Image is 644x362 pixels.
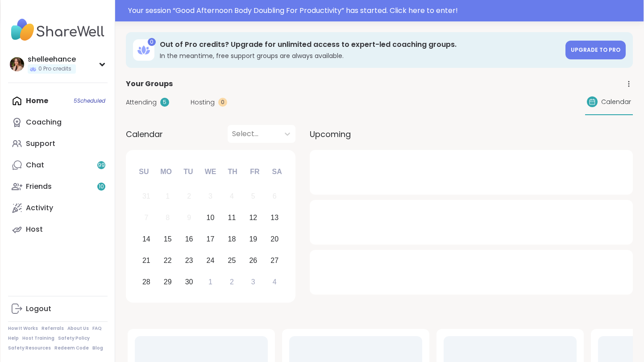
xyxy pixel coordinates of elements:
div: 0 [218,98,227,107]
span: 99 [98,162,105,169]
a: About Us [67,325,89,332]
img: shelleehance [10,57,24,71]
div: Choose Monday, September 15th, 2025 [158,230,177,249]
div: 24 [207,254,215,266]
div: 23 [185,254,193,266]
div: 2 [230,276,234,288]
a: Logout [8,298,108,320]
a: Referrals [42,325,64,332]
div: 9 [187,212,191,224]
span: Hosting [191,98,215,107]
a: Support [8,133,108,154]
div: Choose Saturday, October 4th, 2025 [265,272,284,291]
div: Choose Sunday, September 14th, 2025 [137,230,156,249]
div: 5 [251,190,255,202]
div: 5 [160,98,169,107]
div: 0 [148,38,156,46]
div: Th [223,162,242,182]
div: Support [26,139,55,149]
a: Blog [92,345,103,351]
div: Choose Thursday, October 2nd, 2025 [222,272,241,291]
div: Coaching [26,117,62,127]
div: Your session “ Good Afternoon Body Doubling For Productivity ” has started. Click here to enter! [128,5,638,16]
div: 22 [164,254,172,266]
div: Choose Wednesday, September 24th, 2025 [201,251,220,270]
div: Choose Thursday, September 11th, 2025 [222,208,241,228]
div: Choose Monday, September 22nd, 2025 [158,251,177,270]
div: Choose Monday, September 29th, 2025 [158,272,177,291]
div: Tu [179,162,198,182]
div: Choose Friday, October 3rd, 2025 [244,272,263,291]
div: Not available Tuesday, September 2nd, 2025 [179,187,199,206]
h3: Out of Pro credits? Upgrade for unlimited access to expert-led coaching groups. [160,40,560,50]
div: Sa [267,162,287,182]
div: 28 [142,276,150,288]
span: Calendar [601,97,631,107]
div: 15 [164,233,172,245]
div: shelleehance [28,54,76,64]
a: FAQ [92,325,102,332]
a: Coaching [8,112,108,133]
span: 0 Pro credits [38,65,71,73]
div: 30 [185,276,193,288]
div: Activity [26,203,53,213]
div: Chat [26,160,44,170]
a: Friends10 [8,176,108,197]
div: Choose Thursday, September 18th, 2025 [222,230,241,249]
div: 4 [273,276,277,288]
div: 3 [208,190,212,202]
div: Choose Wednesday, September 17th, 2025 [201,230,220,249]
div: Choose Sunday, September 28th, 2025 [137,272,156,291]
div: 25 [228,254,236,266]
div: Not available Sunday, August 31st, 2025 [137,187,156,206]
div: Choose Thursday, September 25th, 2025 [222,251,241,270]
div: Choose Wednesday, October 1st, 2025 [201,272,220,291]
a: How It Works [8,325,38,332]
div: 7 [144,212,148,224]
div: 8 [166,212,170,224]
div: 6 [273,190,277,202]
div: Logout [26,304,51,314]
div: Choose Tuesday, September 30th, 2025 [179,272,199,291]
a: Help [8,335,19,341]
div: Not available Tuesday, September 9th, 2025 [179,208,199,228]
span: Upcoming [310,128,351,140]
div: 10 [207,212,215,224]
div: Choose Friday, September 12th, 2025 [244,208,263,228]
div: Choose Wednesday, September 10th, 2025 [201,208,220,228]
span: Your Groups [126,79,173,89]
div: 21 [142,254,150,266]
a: Host Training [22,335,54,341]
div: 1 [208,276,212,288]
a: Upgrade to Pro [565,41,626,59]
div: 26 [249,254,257,266]
div: 3 [251,276,255,288]
div: Choose Friday, September 19th, 2025 [244,230,263,249]
div: We [200,162,220,182]
span: Upgrade to Pro [571,46,620,54]
div: Choose Sunday, September 21st, 2025 [137,251,156,270]
a: Chat99 [8,154,108,176]
div: 11 [228,212,236,224]
div: 17 [207,233,215,245]
div: Choose Tuesday, September 23rd, 2025 [179,251,199,270]
div: Host [26,225,43,234]
span: Calendar [126,128,163,140]
div: Choose Saturday, September 20th, 2025 [265,230,284,249]
div: 4 [230,190,234,202]
div: Su [134,162,154,182]
div: 1 [166,190,170,202]
a: Host [8,219,108,240]
div: 18 [228,233,236,245]
div: Choose Tuesday, September 16th, 2025 [179,230,199,249]
span: 10 [99,183,104,191]
div: 29 [164,276,172,288]
div: 13 [270,212,278,224]
div: Friends [26,182,52,191]
div: 12 [249,212,257,224]
a: Safety Resources [8,345,51,351]
a: Redeem Code [54,345,89,351]
div: 2 [187,190,191,202]
div: 16 [185,233,193,245]
div: 14 [142,233,150,245]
